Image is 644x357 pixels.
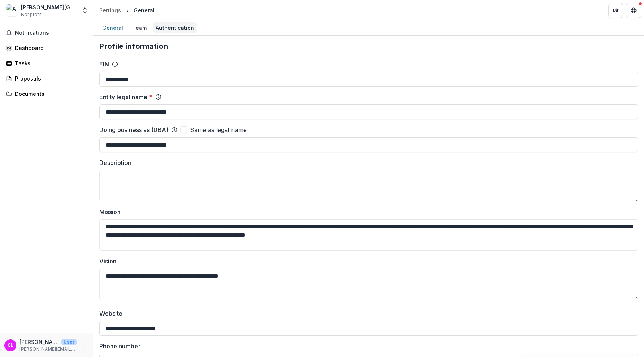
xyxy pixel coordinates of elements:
p: User [61,339,77,345]
div: Proposals [15,75,84,82]
label: Entity legal name [99,93,152,101]
label: Phone number [99,342,634,351]
a: Proposals [3,72,90,85]
span: Notifications [15,30,87,36]
p: [PERSON_NAME][EMAIL_ADDRESS][PERSON_NAME][DOMAIN_NAME] [19,346,77,353]
a: Authentication [153,21,197,35]
span: Nonprofit [21,11,42,18]
div: Tasks [15,59,84,67]
a: Dashboard [3,42,90,54]
div: Team [129,22,150,33]
p: [PERSON_NAME] [19,338,58,346]
h2: Profile information [99,42,638,51]
div: [PERSON_NAME][GEOGRAPHIC_DATA] [21,3,77,11]
label: Mission [99,207,634,216]
div: General [134,6,155,14]
label: Vision [99,257,634,266]
button: More [80,341,88,350]
a: Team [129,21,150,35]
img: Asbury Theological Seminary [6,4,18,16]
button: Get Help [626,3,641,18]
span: Same as legal name [190,125,247,134]
a: Settings [96,5,124,16]
label: EIN [99,60,109,69]
div: Authentication [153,22,197,33]
a: General [99,21,126,35]
div: Settings [99,6,121,14]
button: Notifications [3,27,90,39]
div: General [99,22,126,33]
div: Sheila Lovell [8,343,13,348]
a: Documents [3,88,90,100]
div: Documents [15,90,84,98]
button: Open entity switcher [80,3,90,18]
div: Dashboard [15,44,84,52]
nav: breadcrumb [96,5,158,16]
label: Doing business as (DBA) [99,125,168,134]
label: Website [99,309,634,318]
button: Partners [608,3,623,18]
a: Tasks [3,57,90,69]
label: Description [99,158,634,167]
